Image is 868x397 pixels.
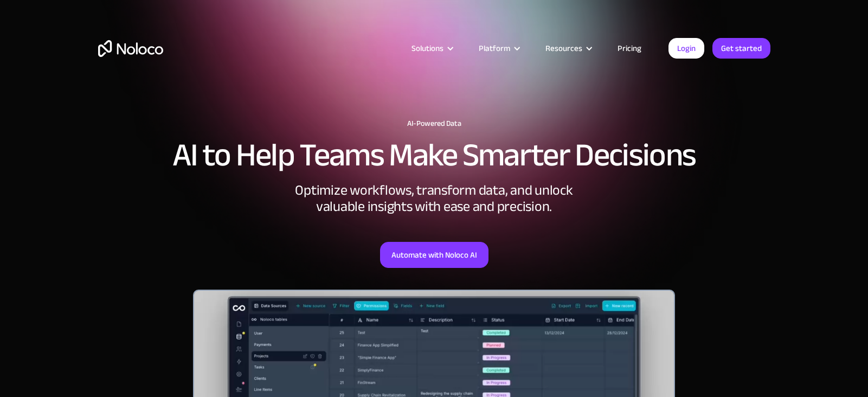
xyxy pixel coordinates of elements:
[98,40,163,57] a: home
[479,41,510,55] div: Platform
[668,38,704,59] a: Login
[380,242,488,268] a: Automate with Noloco AI
[98,119,770,128] h1: AI-Powered Data
[465,41,532,55] div: Platform
[398,41,465,55] div: Solutions
[532,41,604,55] div: Resources
[604,41,655,55] a: Pricing
[412,41,443,55] div: Solutions
[712,38,770,59] a: Get started
[98,139,770,171] h2: AI to Help Teams Make Smarter Decisions
[272,182,597,215] div: Optimize workflows, transform data, and unlock valuable insights with ease and precision.
[545,41,582,55] div: Resources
